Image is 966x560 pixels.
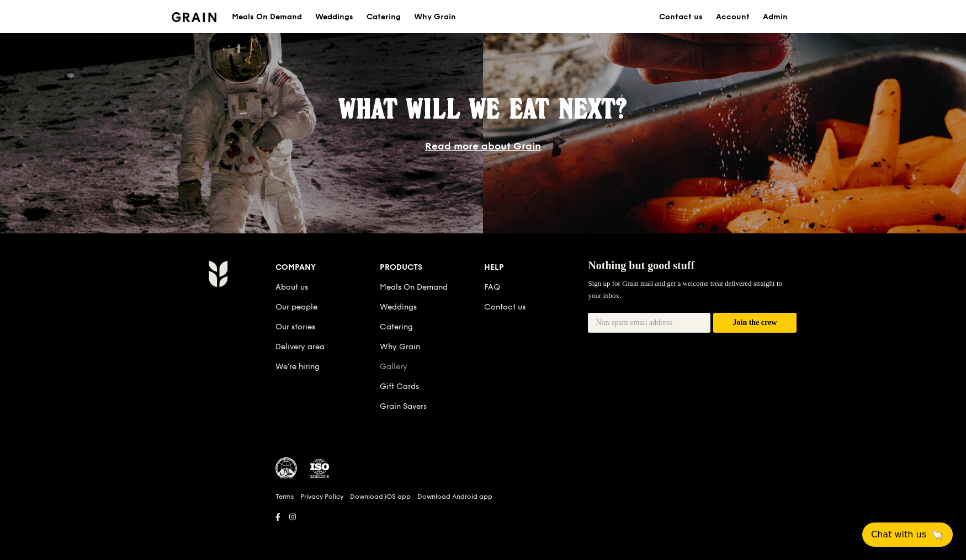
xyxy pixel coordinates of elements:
a: Our stories [275,322,315,332]
a: FAQ [484,282,500,292]
a: Contact us [652,1,709,34]
a: Delivery area [275,342,325,351]
a: Why Grain [380,342,420,351]
div: Help [484,260,588,275]
button: Chat with us🦙 [862,522,953,547]
a: Terms [275,492,294,501]
span: What will we eat next? [339,93,627,125]
a: Download iOS app [350,492,411,501]
span: Chat with us [871,528,926,541]
a: Account [709,1,756,34]
a: Contact us [484,302,526,312]
span: Sign up for Grain mail and get a welcome treat delivered straight to your inbox. [588,279,782,300]
div: Company [275,260,380,275]
div: Why Grain [414,1,456,34]
a: We’re hiring [275,362,320,371]
a: Why Grain [407,1,463,34]
img: MUIS Halal Certified [275,457,298,479]
div: Products [380,260,484,275]
a: Grain Savers [380,402,427,411]
a: Weddings [380,302,417,312]
span: Nothing but good stuff [588,259,694,271]
img: Grain [172,12,216,22]
div: Weddings [315,1,353,34]
button: Join the crew [713,313,797,333]
div: Meals On Demand [232,1,302,34]
a: Privacy Policy [300,492,343,501]
a: Admin [756,1,794,34]
h6: Revision [165,525,801,534]
a: Catering [380,322,413,332]
img: Grain [208,260,227,287]
div: Catering [367,1,401,34]
a: Read more about Grain [425,140,541,152]
span: 🦙 [931,528,944,541]
a: Gift Cards [380,382,419,391]
a: Gallery [380,362,407,371]
a: Catering [360,1,407,34]
a: Download Android app [417,492,492,501]
input: Non-spam email address [588,313,710,333]
a: Meals On Demand [380,282,448,292]
img: ISO Certified [309,457,331,479]
a: Our people [275,302,317,312]
a: Weddings [309,1,360,34]
a: About us [275,282,308,292]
